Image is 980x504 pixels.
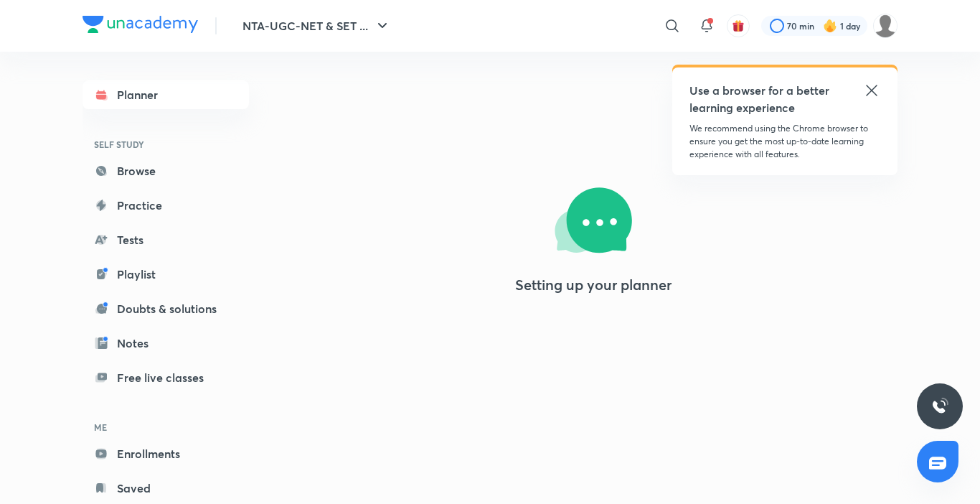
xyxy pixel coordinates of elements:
[931,398,948,415] img: ttu
[83,191,249,220] a: Practice
[732,19,745,32] img: avatar
[83,363,249,392] a: Free live classes
[823,19,837,33] img: streak
[873,14,897,38] img: pooja Patel
[515,276,672,294] h4: Setting up your planner
[83,80,249,109] a: Planner
[83,225,249,254] a: Tests
[83,415,249,439] h6: ME
[83,294,249,323] a: Doubts & solutions
[689,122,880,161] p: We recommend using the Chrome browser to ensure you get the most up-to-date learning experience w...
[83,260,249,289] a: Playlist
[689,82,832,116] h5: Use a browser for a better learning experience
[83,157,249,185] a: Browse
[83,132,249,157] h6: SELF STUDY
[83,329,249,358] a: Notes
[727,14,750,37] button: avatar
[234,11,400,40] button: NTA-UGC-NET & SET ...
[83,474,249,503] a: Saved
[83,16,198,37] a: Company Logo
[83,439,249,468] a: Enrollments
[83,16,198,33] img: Company Logo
